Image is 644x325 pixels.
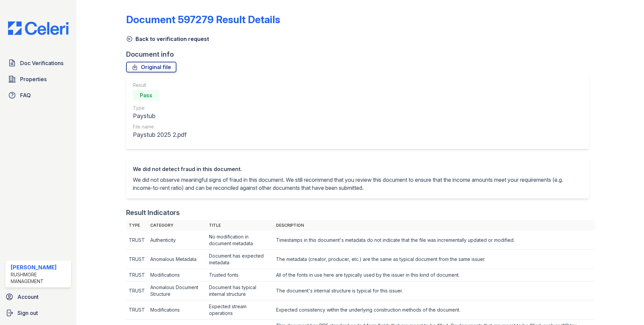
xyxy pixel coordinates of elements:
[148,301,206,320] td: Modifications
[17,293,39,301] span: Account
[273,220,594,231] th: Description
[126,35,209,43] a: Back to verification request
[273,301,594,320] td: Expected consistency within the underlying construction methods of the document.
[3,21,74,35] img: CE_Logo_Blue-a8612792a0a2168367f1c8372b55b34899dd931a85d93a1a3d3e32e68fde9ad4.png
[126,208,180,217] div: Result Indicators
[133,90,160,101] div: Pass
[126,301,148,320] td: TRUST
[3,306,74,320] a: Sign out
[126,269,148,281] td: TRUST
[616,298,637,318] iframe: chat widget
[148,281,206,301] td: Anomalous Document Structure
[133,165,582,173] div: We did not detect fraud in this document.
[133,82,186,89] div: Result
[148,220,206,231] th: Category
[126,231,148,250] td: TRUST
[3,290,74,304] a: Account
[133,130,186,140] div: Paystub 2025 2.pdf
[133,123,186,130] div: File name
[126,281,148,301] td: TRUST
[17,309,38,317] span: Sign out
[206,301,273,320] td: Expected stream operations
[273,231,594,250] td: Timestamps in this document's metadata do not indicate that the file was incrementally updated or...
[126,250,148,269] td: TRUST
[133,105,186,111] div: Type
[11,271,68,285] div: Rushmore Management
[148,231,206,250] td: Authenticity
[148,250,206,269] td: Anomalous Metadata
[20,59,63,67] span: Doc Verifications
[206,220,273,231] th: Title
[126,62,176,72] a: Original file
[206,281,273,301] td: Document has typical internal structure
[273,281,594,301] td: The document's internal structure is typical for this issuer.
[5,72,71,86] a: Properties
[20,91,31,99] span: FAQ
[20,75,47,83] span: Properties
[126,220,148,231] th: Type
[11,263,68,271] div: [PERSON_NAME]
[273,250,594,269] td: The metadata (creator, producer, etc.) are the same as typical document from the same issuer.
[148,269,206,281] td: Modifications
[133,111,186,121] div: Paystub
[206,231,273,250] td: No modification in document metadata
[126,13,280,25] a: Document 597279 Result Details
[5,89,71,102] a: FAQ
[126,50,594,59] div: Document info
[206,269,273,281] td: Trusted fonts
[133,176,582,192] p: We did not observe meaningful signs of fraud in this document. We still recommend that you review...
[206,250,273,269] td: Document has expected metadata
[273,269,594,281] td: All of the fonts in use here are typically used by the issuer in this kind of document.
[5,56,71,70] a: Doc Verifications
